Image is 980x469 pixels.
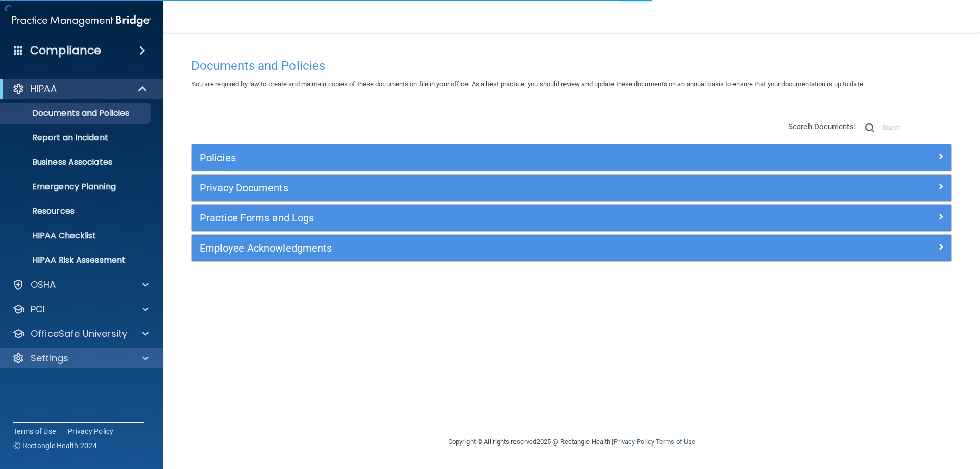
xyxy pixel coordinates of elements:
span: Ⓒ Rectangle Health 2024 [13,440,97,451]
h5: Employee Acknowledgments [200,242,754,254]
a: OfficeSafe University [12,328,149,340]
h5: Privacy Documents [200,182,754,193]
p: HIPAA [31,83,57,95]
a: Terms of Use [656,438,695,446]
a: Policies [200,150,944,166]
a: OSHA [12,279,149,291]
a: Terms of Use [13,426,56,436]
span: You are required by law to create and maintain copies of these documents on file in your office. ... [191,80,865,88]
p: HIPAA Checklist [7,231,146,241]
p: OfficeSafe University [31,328,127,340]
span: Search Documents: [788,122,856,131]
a: Employee Acknowledgments [200,240,944,256]
h4: Documents and Policies [191,59,952,72]
p: Settings [31,352,68,364]
p: HIPAA Risk Assessment [7,255,146,265]
p: Emergency Planning [7,182,146,192]
p: Business Associates [7,157,146,167]
div: Copyright © All rights reserved 2025 @ Rectangle Health | | [385,426,758,458]
p: OSHA [31,279,56,291]
img: ic-search.3b580494.png [865,123,874,132]
input: Search [882,120,952,135]
p: Report an Incident [7,133,146,143]
a: Privacy Policy [68,426,114,436]
a: Practice Forms and Logs [200,210,944,226]
p: PCI [31,303,45,315]
h5: Policies [200,152,754,163]
p: Resources [7,206,146,216]
a: Settings [12,352,149,364]
h4: Compliance [30,43,101,58]
a: PCI [12,303,149,315]
h5: Practice Forms and Logs [200,212,754,224]
a: Privacy Policy [614,438,654,446]
a: Privacy Documents [200,180,944,196]
a: HIPAA [12,83,148,95]
img: PMB logo [12,11,151,31]
p: Documents and Policies [7,108,146,118]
